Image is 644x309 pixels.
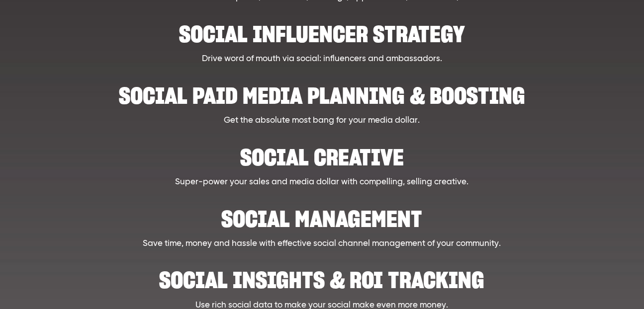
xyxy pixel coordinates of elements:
a: Social Management Save time, money and hassle with effective social channel management of your co... [87,199,556,250]
a: Social creative Super-power your sales and media dollar with compelling, selling creative. [87,137,556,189]
h2: Social Management [87,199,556,229]
h2: Social paid media planning & boosting [87,76,556,106]
a: Social paid media planning & boosting Get the absolute most bang for your media dollar. [87,76,556,127]
p: Save time, money and hassle with effective social channel management of your community. [87,237,556,250]
p: Get the absolute most bang for your media dollar. [87,114,556,127]
p: Drive word of mouth via social: influencers and ambassadors. [87,53,556,66]
a: Social influencer strategy Drive word of mouth via social: influencers and ambassadors. [87,14,556,66]
h2: Social influencer strategy [87,14,556,44]
h2: Social Insights & ROI Tracking [87,260,556,290]
h2: Social creative [87,137,556,167]
p: Super-power your sales and media dollar with compelling, selling creative. [87,176,556,189]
